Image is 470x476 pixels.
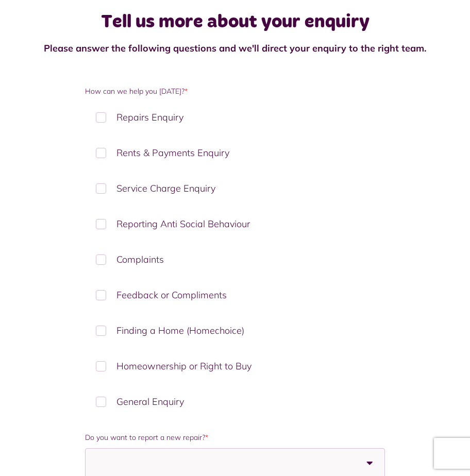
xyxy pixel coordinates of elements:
[85,173,384,203] label: Service Charge Enquiry
[85,386,384,417] label: General Enquiry
[85,102,384,132] label: Repairs Enquiry
[44,42,424,54] strong: Please answer the following questions and we'll direct your enquiry to the right team
[85,138,384,168] label: Rents & Payments Enquiry
[85,351,384,381] label: Homeownership or Right to Buy
[424,42,426,54] strong: .
[85,315,384,346] label: Finding a Home (Homechoice)
[85,280,384,310] label: Feedback or Compliments
[85,244,384,275] label: Complaints
[85,432,384,443] label: Do you want to report a new repair?
[10,11,460,33] h1: Tell us more about your enquiry
[85,86,384,97] label: How can we help you [DATE]?
[85,209,384,239] label: Reporting Anti Social Behaviour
